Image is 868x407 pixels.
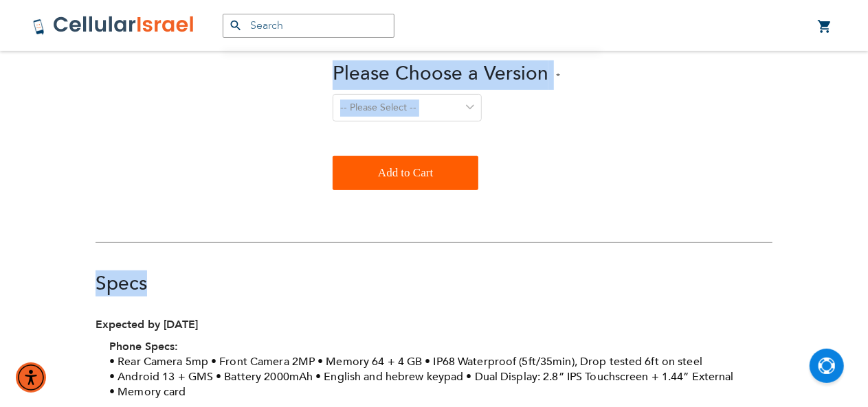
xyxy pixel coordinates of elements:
[223,14,394,38] input: Search
[32,15,195,36] img: Cellular Israel
[109,354,208,369] li: Rear Camera 5mp
[378,159,433,187] span: Add to Cart
[109,369,213,384] li: Android 13 + GMS
[333,60,548,86] span: Please Choose a Version
[96,317,198,332] strong: Expected by [DATE]
[466,369,733,384] li: Dual Display: 2.8” IPS Touchscreen + 1.44” External
[318,354,422,369] li: Memory 64 + 4 GB
[109,384,186,399] li: Memory card
[425,354,702,369] li: IP68 Waterproof (5ft/35min), Drop tested 6ft on steel
[216,369,313,384] li: Battery 2000mAh
[109,339,178,354] span: Phone Specs:
[16,362,46,393] div: Accessibility Menu
[333,156,478,190] button: Add to Cart
[315,369,463,384] li: English and hebrew keypad
[96,270,147,296] a: Specs
[211,354,315,369] li: Front Camera 2MP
